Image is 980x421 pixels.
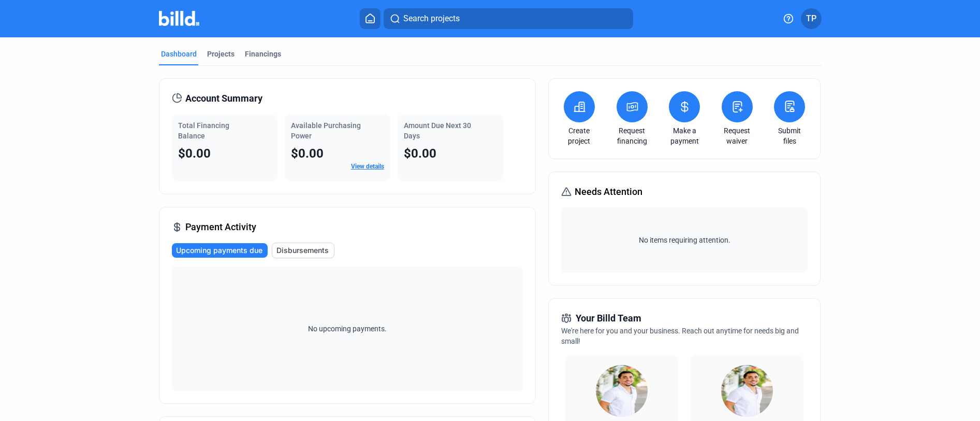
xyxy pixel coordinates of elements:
[806,12,816,25] span: TP
[159,11,200,26] img: Billd Company Logo
[301,324,393,334] span: No upcoming payments.
[245,49,281,59] div: Financings
[185,220,256,234] span: Payment Activity
[384,8,633,29] button: Search projects
[561,327,799,345] span: We're here for you and your business. Reach out anytime for needs big and small!
[666,125,703,146] a: Make a payment
[351,163,384,170] a: View details
[576,311,641,326] span: Your Billd Team
[178,121,229,140] span: Total Financing Balance
[291,146,324,161] span: $0.00
[291,121,361,140] span: Available Purchasing Power
[561,125,597,146] a: Create project
[771,125,808,146] a: Submit files
[801,8,822,29] button: TP
[403,12,460,25] span: Search projects
[178,146,211,161] span: $0.00
[596,365,648,417] img: Relationship Manager
[176,245,262,256] span: Upcoming payments due
[575,185,642,199] span: Needs Attention
[272,243,334,258] button: Disbursements
[172,243,268,258] button: Upcoming payments due
[721,365,773,417] img: Territory Manager
[404,121,471,140] span: Amount Due Next 30 Days
[185,91,262,106] span: Account Summary
[404,146,436,161] span: $0.00
[719,125,755,146] a: Request waiver
[161,49,197,59] div: Dashboard
[207,49,235,59] div: Projects
[565,235,803,245] span: No items requiring attention.
[276,245,329,256] span: Disbursements
[614,125,650,146] a: Request financing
